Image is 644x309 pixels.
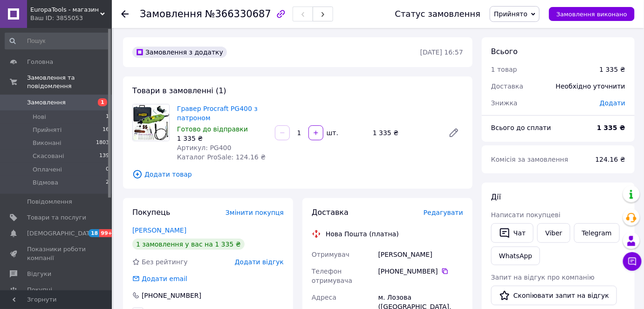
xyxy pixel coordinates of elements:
[491,82,523,90] span: Доставка
[33,165,62,174] span: Оплачені
[96,139,109,147] span: 1803
[312,294,336,301] span: Адреса
[491,124,551,131] span: Всього до сплати
[312,251,349,258] span: Отримувач
[177,134,267,143] div: 1 335 ₴
[491,99,518,107] span: Знижка
[33,179,58,187] span: Відмова
[27,98,66,107] span: Замовлення
[27,286,52,294] span: Покупці
[491,211,561,219] span: Написати покупцеві
[141,274,188,283] div: Додати email
[103,126,109,134] span: 16
[177,153,266,161] span: Каталог ProSale: 124.16 ₴
[494,10,528,18] span: Прийнято
[98,98,107,106] span: 1
[600,99,625,107] span: Додати
[491,47,518,56] span: Всього
[27,213,86,222] span: Товари та послуги
[133,104,169,141] img: Гравер Procraft PG400 з патроном
[574,223,620,243] a: Telegram
[142,258,188,266] span: Без рейтингу
[27,198,72,206] span: Повідомлення
[395,9,481,19] div: Статус замовлення
[491,156,569,163] span: Комісія за замовлення
[33,126,62,134] span: Прийняті
[445,124,463,142] a: Редагувати
[30,6,100,14] span: EuropaTools - магазин
[205,8,271,20] span: №366330687
[132,86,226,95] span: Товари в замовленні (1)
[369,126,441,139] div: 1 335 ₴
[132,239,245,250] div: 1 замовлення у вас на 1 335 ₴
[377,246,465,263] div: [PERSON_NAME]
[99,229,115,237] span: 99+
[323,229,401,239] div: Нова Пошта (платна)
[312,268,352,284] span: Телефон отримувача
[623,252,642,271] button: Чат з покупцем
[132,227,186,234] a: [PERSON_NAME]
[99,152,109,160] span: 139
[141,291,202,300] div: [PHONE_NUMBER]
[33,139,62,147] span: Виконані
[27,58,53,66] span: Головна
[378,267,463,276] div: [PHONE_NUMBER]
[596,156,625,163] span: 124.16 ₴
[33,113,46,121] span: Нові
[491,66,517,73] span: 1 товар
[226,209,284,216] span: Змінити покупця
[89,229,99,237] span: 18
[491,192,501,201] span: Дії
[27,229,96,238] span: [DEMOGRAPHIC_DATA]
[106,113,109,121] span: 1
[420,48,463,56] time: [DATE] 16:57
[491,286,617,305] button: Скопіювати запит на відгук
[121,9,129,19] div: Повернутися назад
[106,179,109,187] span: 2
[140,8,202,20] span: Замовлення
[324,128,339,137] div: шт.
[33,152,64,160] span: Скасовані
[600,65,625,74] div: 1 335 ₴
[27,245,86,262] span: Показники роботи компанії
[556,11,627,18] span: Замовлення виконано
[597,124,625,131] b: 1 335 ₴
[424,209,463,216] span: Редагувати
[177,144,232,151] span: Артикул: PG400
[27,270,51,278] span: Відгуки
[235,258,284,266] span: Додати відгук
[132,47,227,58] div: Замовлення з додатку
[537,223,570,243] a: Viber
[131,274,188,283] div: Додати email
[30,14,112,22] div: Ваш ID: 3855053
[491,247,540,265] a: WhatsApp
[5,33,110,49] input: Пошук
[549,7,635,21] button: Замовлення виконано
[27,74,112,90] span: Замовлення та повідомлення
[177,105,258,122] a: Гравер Procraft PG400 з патроном
[312,208,349,217] span: Доставка
[132,169,463,179] span: Додати товар
[491,274,595,281] span: Запит на відгук про компанію
[550,76,631,96] div: Необхідно уточнити
[177,125,248,133] span: Готово до відправки
[132,208,171,217] span: Покупець
[106,165,109,174] span: 0
[491,223,534,243] button: Чат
